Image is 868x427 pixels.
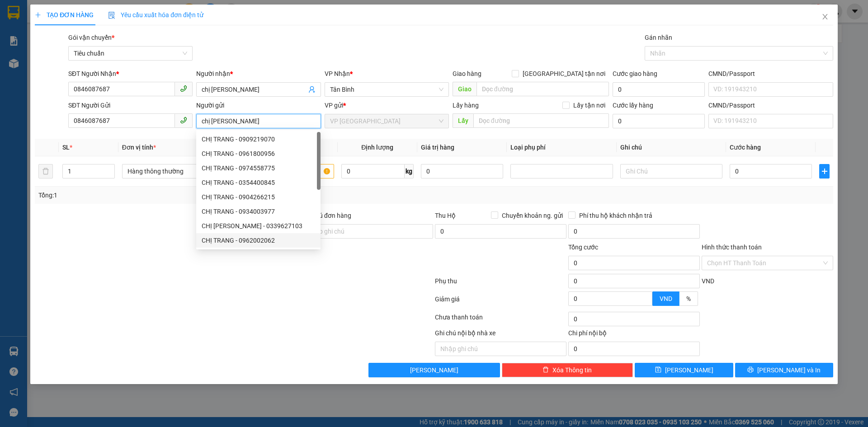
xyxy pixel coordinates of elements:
input: Dọc đường [476,82,609,96]
div: CHỊ TRANG - 0909219070 [202,134,315,144]
div: VP gửi [325,100,449,110]
div: CHỊ TRANG - 0909219070 [196,132,321,146]
span: save [655,366,661,374]
span: Giao hàng [453,70,481,77]
input: 0 [421,164,503,178]
div: CHỊ TRANG - 0974558775 [196,161,321,175]
span: Hàng thông thường [127,164,219,178]
span: [PERSON_NAME] [410,365,458,375]
span: plus [35,12,41,18]
th: Loại phụ phí [507,139,616,156]
img: icon [108,12,115,19]
div: CHỊ TRANG - 0961800956 [196,146,321,161]
div: CMND/Passport [708,69,833,79]
div: CHỊ TRANG - 0904266215 [202,192,315,202]
th: Ghi chú [617,139,726,156]
span: [GEOGRAPHIC_DATA] tận nơi [519,69,609,79]
div: SĐT Người Nhận [68,69,193,79]
button: [PERSON_NAME] [368,363,500,377]
span: Tổng cước [568,244,598,251]
div: CHỊ TRANG - 0934003977 [202,206,315,216]
label: Hình thức thanh toán [702,244,762,251]
span: Lấy tận nơi [570,100,609,110]
span: printer [747,366,754,374]
div: Ghi chú nội bộ nhà xe [435,328,566,342]
div: SĐT Người Gửi [68,100,193,110]
input: Ghi chú đơn hàng [302,224,433,239]
span: Gói vận chuyển [68,34,114,41]
span: VND [702,277,714,285]
span: user-add [308,86,316,93]
span: VP Nhận [325,70,350,77]
div: CHỊ TRANG - 0974558775 [202,163,315,173]
div: CHỊ TRANG - 0354400845 [202,178,315,188]
label: Gán nhãn [645,34,672,41]
button: save[PERSON_NAME] [635,363,733,377]
div: Chưa thanh toán [434,312,567,328]
span: Định lượng [361,144,393,151]
label: Ghi chú đơn hàng [302,212,351,219]
label: Cước giao hàng [613,70,657,77]
span: plus [820,168,829,175]
div: Phụ thu [434,276,567,292]
div: CHỊ TRANG - 0962002062 [196,233,321,248]
input: Ghi Chú [620,164,722,178]
span: phone [180,117,187,124]
span: Lấy [453,113,473,128]
button: delete [38,164,53,178]
div: CHỊ TRANG - 0339627103 [196,219,321,233]
button: deleteXóa Thông tin [502,363,633,377]
span: Phí thu hộ khách nhận trả [576,211,656,221]
span: Đơn vị tính [122,144,156,151]
span: Chuyển khoản ng. gửi [498,211,566,221]
span: TẠO ĐƠN HÀNG [35,11,94,19]
span: Giá trị hàng [421,144,454,151]
div: CMND/Passport [708,100,833,110]
button: Close [812,5,838,30]
div: CHỊ [PERSON_NAME] - 0339627103 [202,221,315,231]
span: phone [180,85,187,92]
input: Dọc đường [473,113,609,128]
label: Cước lấy hàng [613,102,653,109]
div: CHỊ TRANG - 0354400845 [196,175,321,190]
span: Giao [453,82,476,96]
span: Tiêu chuẩn [74,47,187,60]
span: Cước hàng [730,144,761,151]
div: Người gửi [196,100,321,110]
div: CHỊ TRANG - 0961800956 [202,149,315,159]
button: plus [819,164,829,178]
div: Giảm giá [434,294,567,310]
span: delete [542,366,549,374]
span: Xóa Thông tin [552,365,592,375]
div: CHỊ TRANG - 0934003977 [196,204,321,219]
button: printer[PERSON_NAME] và In [735,363,833,377]
span: VP Đà Lạt [330,114,443,128]
span: Lấy hàng [453,102,479,109]
span: VND [660,295,672,302]
span: Tân Bình [330,83,443,96]
div: Chi phí nội bộ [568,328,700,342]
span: Thu Hộ [435,212,456,219]
div: Tổng: 1 [38,190,335,200]
div: CHỊ TRANG - 0962002062 [202,235,315,245]
span: SL [62,144,70,151]
div: Người nhận [196,69,321,79]
span: kg [405,164,414,178]
span: % [686,295,691,302]
span: Yêu cầu xuất hóa đơn điện tử [108,11,203,19]
input: Cước lấy hàng [613,114,705,128]
span: [PERSON_NAME] [665,365,713,375]
input: Cước giao hàng [613,82,705,97]
input: Nhập ghi chú [435,342,566,356]
span: close [821,13,829,20]
div: CHỊ TRANG - 0904266215 [196,190,321,204]
span: [PERSON_NAME] và In [757,365,821,375]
